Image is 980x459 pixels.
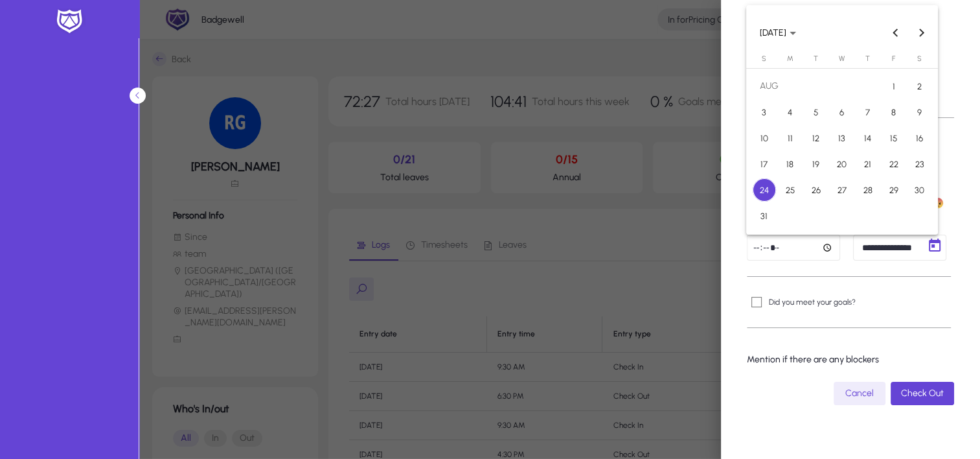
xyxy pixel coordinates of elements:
[856,126,880,150] span: 14
[803,125,829,151] button: Aug 12, 2025
[881,99,907,125] button: Aug 8, 2025
[881,125,907,151] button: Aug 15, 2025
[829,177,855,203] button: Aug 27, 2025
[908,152,931,176] span: 23
[751,99,777,125] button: Aug 3, 2025
[907,125,933,151] button: Aug 16, 2025
[908,126,931,150] span: 16
[777,177,803,203] button: Aug 25, 2025
[855,151,881,177] button: Aug 21, 2025
[804,126,828,150] span: 12
[753,204,776,228] span: 31
[762,54,766,63] span: S
[829,125,855,151] button: Aug 13, 2025
[830,126,854,150] span: 13
[830,152,854,176] span: 20
[881,73,907,99] button: Aug 1, 2025
[779,126,802,150] span: 11
[882,100,906,124] span: 8
[917,54,922,63] span: S
[907,73,933,99] button: Aug 2, 2025
[751,73,881,99] td: AUG
[753,178,776,202] span: 24
[883,19,909,45] button: Previous month
[804,178,828,202] span: 26
[751,151,777,177] button: Aug 17, 2025
[881,151,907,177] button: Aug 22, 2025
[829,99,855,125] button: Aug 6, 2025
[856,152,880,176] span: 21
[865,54,870,63] span: T
[882,178,906,202] span: 29
[855,99,881,125] button: Aug 7, 2025
[803,151,829,177] button: Aug 19, 2025
[804,152,828,176] span: 19
[855,177,881,203] button: Aug 28, 2025
[829,151,855,177] button: Aug 20, 2025
[751,177,777,203] button: Aug 24, 2025
[803,177,829,203] button: Aug 26, 2025
[803,99,829,125] button: Aug 5, 2025
[777,99,803,125] button: Aug 4, 2025
[881,177,907,203] button: Aug 29, 2025
[882,152,906,176] span: 22
[907,177,933,203] button: Aug 30, 2025
[804,100,828,124] span: 5
[907,151,933,177] button: Aug 23, 2025
[856,100,880,124] span: 7
[777,125,803,151] button: Aug 11, 2025
[830,100,854,124] span: 6
[751,203,777,229] button: Aug 31, 2025
[909,19,935,45] button: Next month
[908,75,931,98] span: 2
[760,27,786,38] span: [DATE]
[814,54,818,63] span: T
[753,126,776,150] span: 10
[787,54,793,63] span: M
[856,178,880,202] span: 28
[751,125,777,151] button: Aug 10, 2025
[882,126,906,150] span: 15
[892,54,895,63] span: F
[753,152,776,176] span: 17
[779,100,802,124] span: 4
[777,151,803,177] button: Aug 18, 2025
[779,178,802,202] span: 25
[908,178,931,202] span: 30
[753,100,776,124] span: 3
[882,75,906,98] span: 1
[755,21,801,44] button: Choose month and year
[855,125,881,151] button: Aug 14, 2025
[830,178,854,202] span: 27
[779,152,802,176] span: 18
[908,100,931,124] span: 9
[907,99,933,125] button: Aug 9, 2025
[839,54,845,63] span: W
